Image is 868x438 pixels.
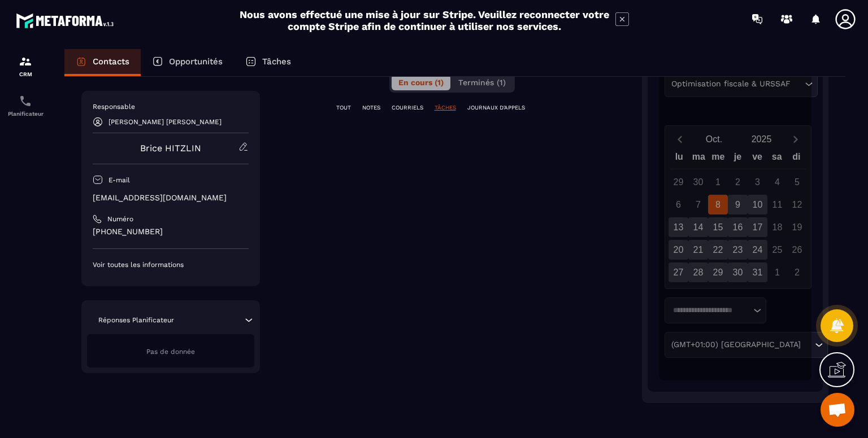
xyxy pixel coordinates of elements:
[98,316,174,325] p: Réponses Planificateur
[3,86,48,125] a: schedulerschedulerPlanificateur
[398,78,444,87] span: En cours (1)
[93,260,249,269] p: Voir toutes les informations
[435,104,456,112] p: TÂCHES
[3,46,48,86] a: formationformationCRM
[452,75,513,90] button: Terminés (1)
[467,104,525,112] p: JOURNAUX D'APPELS
[93,226,249,237] p: [PHONE_NUMBER]
[146,348,195,356] span: Pas de donnée
[93,56,129,67] p: Contacts
[362,104,380,112] p: NOTES
[93,192,249,203] p: [EMAIL_ADDRESS][DOMAIN_NAME]
[234,49,302,76] a: Tâches
[19,94,32,108] img: scheduler
[19,55,32,68] img: formation
[108,118,222,126] p: [PERSON_NAME] [PERSON_NAME]
[169,56,223,67] p: Opportunités
[16,10,118,31] img: logo
[392,75,450,90] button: En cours (1)
[3,111,48,117] p: Planificateur
[141,49,234,76] a: Opportunités
[3,71,48,77] p: CRM
[262,56,291,67] p: Tâches
[392,104,423,112] p: COURRIELS
[108,176,130,185] p: E-mail
[93,102,249,111] p: Responsable
[64,49,141,76] a: Contacts
[336,104,351,112] p: TOUT
[458,78,506,87] span: Terminés (1)
[107,214,133,224] p: Numéro
[821,393,854,427] div: Ouvrir le chat
[239,8,610,32] h2: Nous avons effectué une mise à jour sur Stripe. Veuillez reconnecter votre compte Stripe afin de ...
[140,143,201,154] a: Brice HITZLIN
